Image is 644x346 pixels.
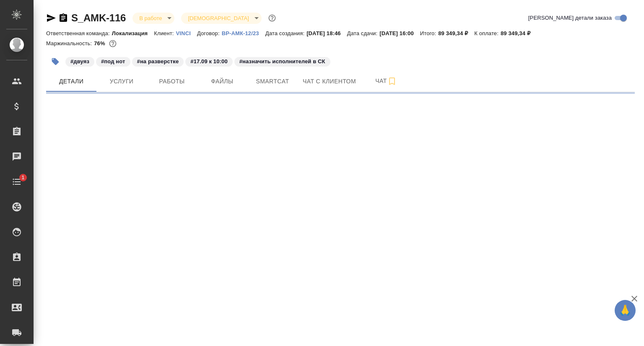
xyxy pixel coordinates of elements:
[101,57,125,66] p: #под нот
[2,171,31,192] a: 1
[137,15,164,22] button: В работе
[16,173,29,182] span: 1
[501,30,537,36] p: 89 349,34 ₽
[234,57,331,65] span: назначить исполнителей в СК
[132,13,174,24] div: В работе
[239,57,325,66] p: #назначить исполнителей в СК
[131,57,185,65] span: на разверстке
[176,30,197,36] p: VINCI
[252,76,293,87] span: Smartcat
[58,13,68,23] button: Скопировать ссылку
[202,76,242,87] span: Файлы
[347,30,379,36] p: Дата сдачи:
[46,30,112,36] p: Ответственная команда:
[265,30,306,36] p: Дата создания:
[46,40,94,46] p: Маржинальность:
[474,30,501,36] p: К оплате:
[184,57,233,65] span: 17.09 к 10:00
[618,302,632,319] span: 🙏
[615,300,636,321] button: 🙏
[152,76,192,87] span: Работы
[222,30,265,36] p: ВР-АМК-12/23
[528,14,612,22] span: [PERSON_NAME] детали заказа
[197,30,222,36] p: Договор:
[101,76,142,87] span: Услуги
[438,30,474,36] p: 89 349,34 ₽
[366,76,406,86] span: Чат
[387,76,397,86] svg: Подписаться
[267,13,278,23] button: Доп статусы указывают на важность/срочность заказа
[94,40,107,46] p: 76%
[303,76,356,87] span: Чат с клиентом
[185,15,251,22] button: [DEMOGRAPHIC_DATA]
[46,52,65,71] button: Добавить тэг
[137,57,179,66] p: #на разверстке
[107,38,118,49] button: 18240.00 RUB;
[154,30,176,36] p: Клиент:
[176,29,197,36] a: VINCI
[306,30,347,36] p: [DATE] 18:46
[222,29,265,36] a: ВР-АМК-12/23
[46,13,56,23] button: Скопировать ссылку для ЯМессенджера
[71,12,126,23] a: S_AMK-116
[70,57,89,66] p: #двуяз
[51,76,91,87] span: Детали
[112,30,154,36] p: Локализация
[65,57,95,65] span: двуяз
[420,30,438,36] p: Итого:
[190,57,227,66] p: #17.09 к 10:00
[95,57,131,65] span: под нот
[181,13,261,24] div: В работе
[379,30,420,36] p: [DATE] 16:00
